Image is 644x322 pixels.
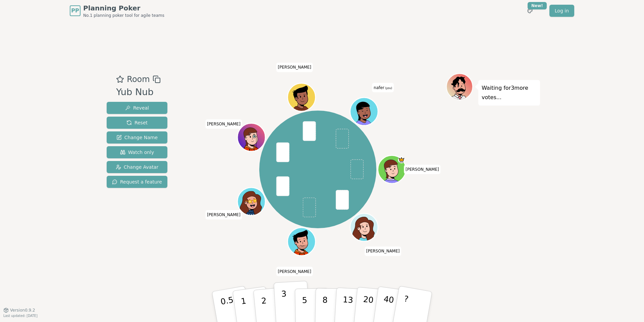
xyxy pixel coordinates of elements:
button: Change Name [107,131,167,144]
span: Change Name [116,134,158,141]
span: No.1 planning poker tool for agile teams [83,13,164,18]
span: Request a feature [112,178,162,185]
button: Request a feature [107,176,167,188]
span: Click to change your name [276,267,313,276]
span: Change Avatar [116,164,159,170]
div: New! [528,2,547,9]
span: Click to change your name [365,246,401,256]
span: Last updated: [DATE] [3,314,38,318]
button: Reset [107,117,167,129]
span: Version 0.9.2 [10,308,35,313]
span: Jon is the host [398,156,405,163]
span: Reveal [125,105,149,111]
a: PPPlanning PokerNo.1 planning poker tool for agile teams [70,3,164,18]
span: Planning Poker [83,3,164,13]
button: Reveal [107,102,167,114]
span: Room [127,73,150,85]
p: Waiting for 3 more votes... [482,83,537,102]
span: Reset [126,119,148,126]
a: Log in [549,5,574,17]
button: Watch only [107,146,167,158]
span: (you) [384,86,392,89]
span: Click to change your name [404,165,441,174]
span: Click to change your name [372,83,394,92]
div: Yub Nub [116,85,160,99]
button: Add as favourite [116,73,124,85]
button: Version0.9.2 [3,308,35,313]
button: Change Avatar [107,161,167,173]
span: Click to change your name [276,63,313,72]
span: Click to change your name [205,119,242,129]
span: Watch only [120,149,154,156]
span: PP [71,7,79,15]
button: New! [524,5,536,17]
button: Click to change your avatar [351,98,377,125]
span: Click to change your name [205,210,242,219]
